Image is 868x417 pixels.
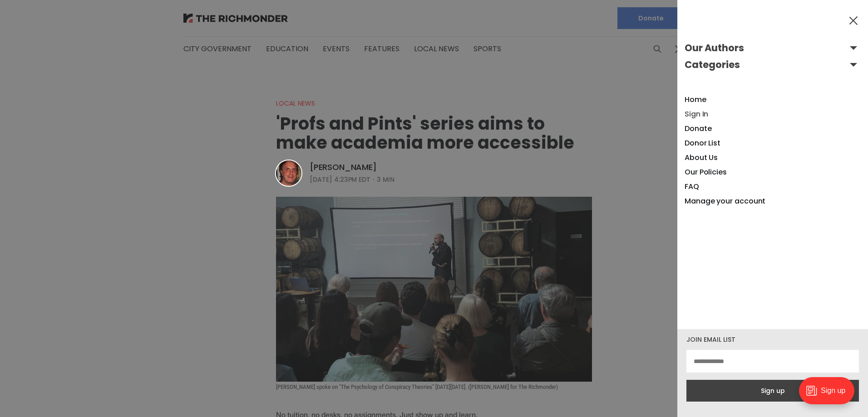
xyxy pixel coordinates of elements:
[685,58,861,72] button: Open submenu Categories
[685,152,718,163] a: About Us
[685,123,712,134] a: Donate
[685,138,720,148] a: Donor List
[276,160,301,186] img: Tim Wenzell
[685,41,861,55] button: Open submenu Our Authors
[791,373,868,417] iframe: portal-trigger
[685,196,765,206] a: Manage your account
[685,181,699,192] a: FAQ
[685,94,706,105] a: Home
[685,167,727,177] a: Our Policies
[686,336,859,343] div: Join email list
[686,380,859,402] button: Sign up
[685,109,708,119] a: Sign In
